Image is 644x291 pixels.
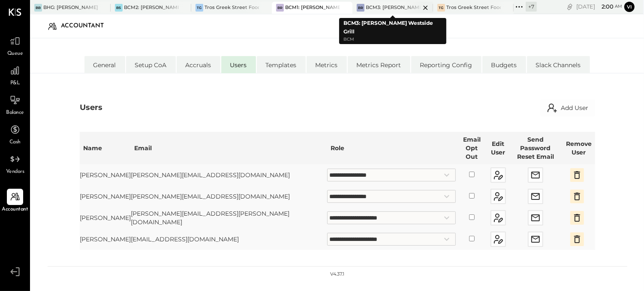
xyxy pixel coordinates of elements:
td: [PERSON_NAME] [80,186,131,207]
li: Reporting Config [411,56,481,73]
button: Vi [624,2,635,12]
li: Budgets [482,56,526,73]
li: General [84,56,125,73]
a: P&L [0,62,30,87]
th: Remove User [563,132,595,164]
a: Queue [0,33,30,58]
div: BCM3: [PERSON_NAME] Westside Grill [366,4,420,11]
span: Accountant [2,206,28,214]
th: Email Opt Out [456,132,488,164]
span: Balance [6,109,24,117]
li: Metrics Report [348,56,410,73]
div: v 4.37.1 [330,271,344,278]
td: [PERSON_NAME] [80,207,131,229]
a: Balance [0,92,30,117]
td: [EMAIL_ADDRESS][DOMAIN_NAME] [131,229,327,250]
div: TG [196,4,203,12]
li: Accruals [177,56,220,73]
div: BHG: [PERSON_NAME] Hospitality Group, LLC [43,4,98,11]
div: BR [276,4,284,12]
div: BB [34,4,42,12]
a: Cash [0,122,30,146]
td: [PERSON_NAME][EMAIL_ADDRESS][PERSON_NAME][DOMAIN_NAME] [131,207,327,229]
div: + 7 [526,2,537,12]
span: 2 : 00 [596,3,614,11]
a: Accountant [0,189,30,214]
a: Vendors [0,151,30,176]
div: Users [80,102,102,113]
td: [PERSON_NAME] [80,229,131,250]
th: Edit User [488,132,509,164]
li: Users [221,56,256,73]
span: Queue [7,50,23,58]
div: [DATE] [576,3,622,11]
td: [PERSON_NAME] [80,164,131,186]
div: BR [357,4,364,12]
span: Cash [9,139,21,146]
th: Role [327,132,456,164]
li: Metrics [307,56,347,73]
td: [PERSON_NAME][EMAIL_ADDRESS][DOMAIN_NAME] [131,186,327,207]
span: am [615,3,622,9]
span: P&L [10,80,20,87]
div: Tros Greek Street Food - [GEOGRAPHIC_DATA] [205,4,259,11]
th: Send Password Reset Email [509,132,563,164]
div: TG [437,4,445,12]
li: Templates [257,56,306,73]
span: Vendors [6,168,24,176]
td: [PERSON_NAME][EMAIL_ADDRESS][DOMAIN_NAME] [131,164,327,186]
div: copy link [566,2,574,11]
li: Slack Channels [527,56,590,73]
div: BCM1: [PERSON_NAME] Kitchen Bar Market [285,4,340,11]
li: Setup CoA [126,56,176,73]
p: BCM [343,36,442,43]
b: BCM3: [PERSON_NAME] Westside Grill [343,20,433,35]
div: Tros Greek Street Food - [GEOGRAPHIC_DATA] [446,4,501,11]
div: Accountant [61,19,112,33]
div: BS [115,4,123,12]
div: BCM2: [PERSON_NAME] American Cooking [124,4,178,11]
th: Name [80,132,131,164]
button: Add User [540,99,595,116]
th: Email [131,132,327,164]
